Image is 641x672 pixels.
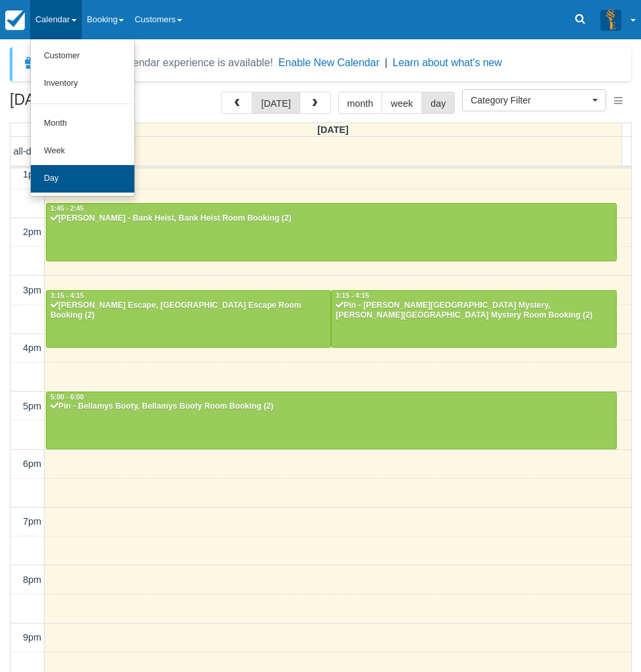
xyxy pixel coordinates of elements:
h2: [DATE] [10,92,176,116]
div: [PERSON_NAME] Escape, [GEOGRAPHIC_DATA] Escape Room Booking (2) [50,301,327,322]
div: Pin - [PERSON_NAME][GEOGRAPHIC_DATA] Mystery, [PERSON_NAME][GEOGRAPHIC_DATA] Mystery Room Booking... [335,301,612,322]
a: Month [31,110,134,138]
span: 7pm [23,516,41,527]
div: Pin - Bellamys Booty, Bellamys Booty Room Booking (2) [50,401,613,412]
div: A new Booking Calendar experience is available! [44,55,273,71]
a: 3:15 - 4:15Pin - [PERSON_NAME][GEOGRAPHIC_DATA] Mystery, [PERSON_NAME][GEOGRAPHIC_DATA] Mystery R... [331,290,616,348]
button: day [421,92,455,114]
button: month [338,92,383,114]
span: 9pm [23,632,41,643]
span: 1pm [23,169,41,179]
span: Category Filter [471,94,589,107]
span: 8pm [23,574,41,585]
button: Enable New Calendar [279,56,379,69]
a: Week [31,138,134,165]
div: [PERSON_NAME] - Bank Heist, Bank Heist Room Booking (2) [50,214,613,224]
span: 2pm [23,227,41,237]
button: week [381,92,422,114]
a: 3:15 - 4:15[PERSON_NAME] Escape, [GEOGRAPHIC_DATA] Escape Room Booking (2) [46,290,331,348]
span: [DATE] [317,124,349,135]
a: Customer [31,43,134,70]
span: 3pm [23,285,41,295]
a: 5:00 - 6:00Pin - Bellamys Booty, Bellamys Booty Room Booking (2) [46,392,617,449]
span: 6pm [23,458,41,469]
a: 1:45 - 2:45[PERSON_NAME] - Bank Heist, Bank Heist Room Booking (2) [46,203,617,261]
span: 1:45 - 2:45 [50,205,84,212]
span: 5pm [23,401,41,411]
span: all-day [14,146,41,157]
span: 3:15 - 4:15 [50,292,84,299]
a: Learn about what's new [393,57,502,68]
span: 4pm [23,343,41,353]
img: checkfront-main-nav-mini-logo.png [5,10,25,30]
a: Day [31,165,134,193]
ul: Calendar [30,39,135,196]
span: | [385,57,387,68]
button: [DATE] [252,92,300,114]
button: Category Filter [462,89,606,111]
span: 3:15 - 4:15 [336,292,369,299]
a: Inventory [31,70,134,98]
span: 5:00 - 6:00 [50,394,84,401]
img: A3 [600,9,621,30]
